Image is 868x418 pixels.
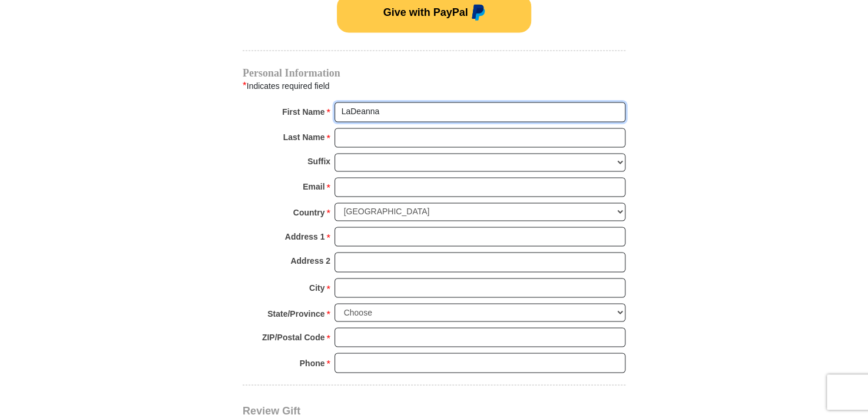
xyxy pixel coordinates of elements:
[383,6,468,18] span: Give with PayPal
[309,279,324,296] strong: City
[303,178,324,195] strong: Email
[293,204,325,221] strong: Country
[468,4,485,23] img: paypal
[283,129,325,145] strong: Last Name
[243,78,625,94] div: Indicates required field
[300,354,325,371] strong: Phone
[282,104,324,120] strong: First Name
[290,252,330,268] strong: Address 2
[243,404,300,416] span: Review Gift
[262,329,325,345] strong: ZIP/Postal Code
[243,68,625,78] h4: Personal Information
[267,305,324,321] strong: State/Province
[285,228,325,244] strong: Address 1
[307,153,330,170] strong: Suffix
